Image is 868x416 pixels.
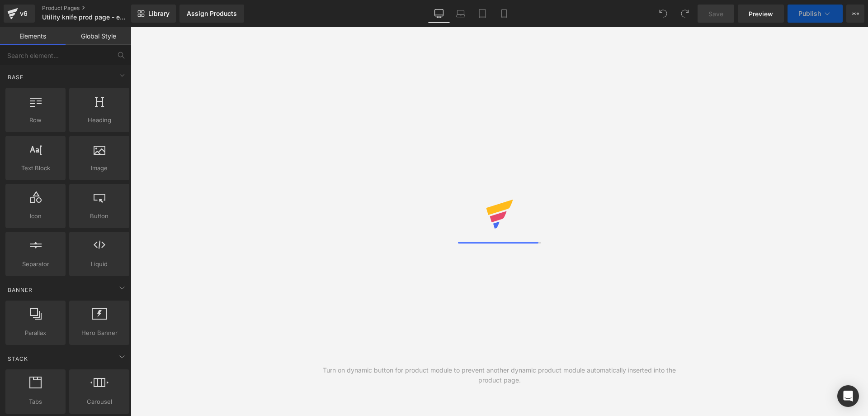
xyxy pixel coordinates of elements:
a: Mobile [493,5,515,23]
a: Global Style [66,27,131,45]
span: Image [72,163,127,173]
span: Library [148,10,170,18]
span: Heading [72,115,127,125]
div: Turn on dynamic button for product module to prevent another dynamic product module automatically... [315,365,684,385]
a: v6 [4,5,35,23]
button: Undo [654,5,672,23]
span: Liquid [72,259,127,269]
a: Tablet [472,5,493,23]
span: Button [72,211,127,221]
a: Desktop [428,5,450,23]
span: Publish [798,10,821,17]
span: Preview [749,9,773,19]
span: Save [708,9,723,19]
span: Row [8,115,63,125]
span: Tabs [8,397,63,406]
button: More [846,5,864,23]
div: v6 [18,8,29,19]
span: Text Block [8,163,63,173]
a: Laptop [450,5,472,23]
span: Icon [8,211,63,221]
span: Parallax [8,328,63,338]
span: Base [7,73,24,81]
div: Assign Products [187,10,237,17]
span: Carousel [72,397,127,406]
span: Banner [7,286,33,294]
div: Open Intercom Messenger [837,385,859,407]
a: Preview [738,5,784,23]
button: Publish [788,5,843,23]
span: Separator [8,259,63,269]
a: Product Pages [42,5,146,12]
a: New Library [131,5,176,23]
span: Utility knife prod page - english + Reviews [42,14,129,21]
button: Redo [676,5,694,23]
span: Hero Banner [72,328,127,338]
span: Stack [7,354,29,363]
